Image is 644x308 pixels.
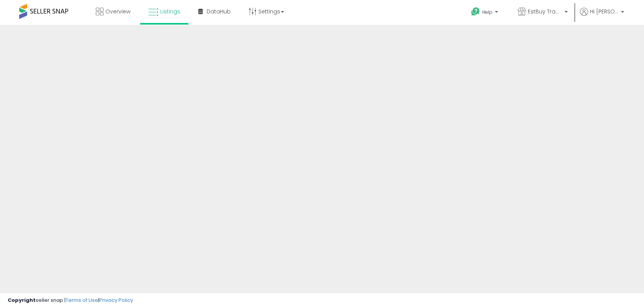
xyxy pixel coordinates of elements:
[8,296,36,304] strong: Copyright
[465,1,506,25] a: Help
[482,9,493,15] span: Help
[471,7,480,16] i: Get Help
[8,297,133,304] div: seller snap | |
[160,8,180,15] span: Listings
[590,8,619,15] span: Hi [PERSON_NAME]
[99,296,133,304] a: Privacy Policy
[105,8,130,15] span: Overview
[66,296,98,304] a: Terms of Use
[207,8,231,15] span: DataHub
[580,8,624,25] a: Hi [PERSON_NAME]
[528,8,562,15] span: EstBuy Trading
